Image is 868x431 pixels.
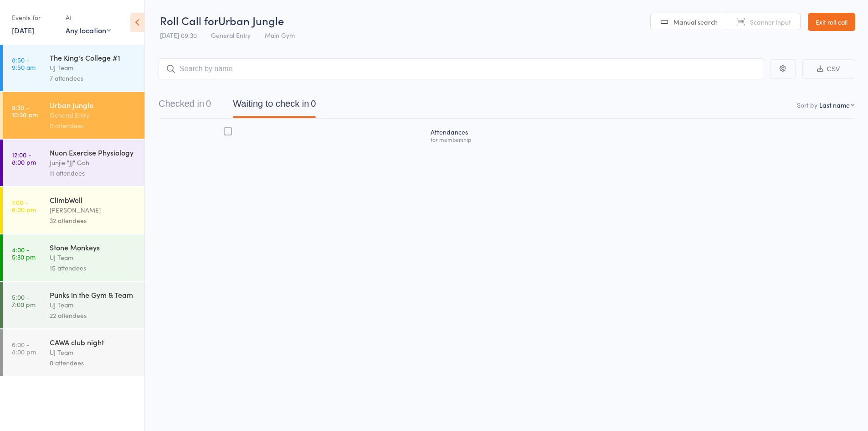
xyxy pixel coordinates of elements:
[750,17,791,26] span: Scanner input
[3,282,144,328] a: 5:00 -7:00 pmPunks in the Gym & TeamUJ Team22 attendees
[160,13,218,28] span: Roll Call for
[50,337,137,347] div: CAWA club night
[12,104,38,118] time: 9:30 - 10:30 pm
[12,198,36,213] time: 1:00 - 6:00 pm
[431,136,851,142] div: for membership
[3,92,144,139] a: 9:30 -10:30 pmUrban JungleGeneral Entry0 attendees
[218,13,284,28] span: Urban Jungle
[159,58,763,79] input: Search by name
[12,341,36,355] time: 6:00 - 8:00 pm
[12,246,36,260] time: 4:00 - 5:30 pm
[66,10,111,25] div: At
[797,100,817,109] label: Sort by
[233,94,316,118] button: Waiting to check in0
[50,157,137,168] div: Junjie "JJ" Goh
[160,31,197,40] span: [DATE] 09:30
[3,329,144,376] a: 6:00 -8:00 pmCAWA club nightUJ Team0 attendees
[50,62,137,73] div: UJ Team
[206,99,211,109] div: 0
[808,13,855,31] a: Exit roll call
[12,56,36,71] time: 8:50 - 9:50 am
[50,347,137,358] div: UJ Team
[50,263,137,273] div: 15 attendees
[50,195,137,205] div: ClimbWell
[265,31,295,40] span: Main Gym
[50,310,137,321] div: 22 attendees
[3,140,144,186] a: 12:00 -8:00 pmNuon Exercise PhysiologyJunjie "JJ" Goh11 attendees
[50,52,137,62] div: The King's College #1
[3,187,144,234] a: 1:00 -6:00 pmClimbWell[PERSON_NAME]32 attendees
[819,100,850,109] div: Last name
[50,252,137,263] div: UJ Team
[3,45,144,91] a: 8:50 -9:50 amThe King's College #1UJ Team7 attendees
[3,234,144,281] a: 4:00 -5:30 pmStone MonkeysUJ Team15 attendees
[12,293,36,308] time: 5:00 - 7:00 pm
[427,123,854,147] div: Atten­dances
[50,300,137,310] div: UJ Team
[12,25,34,35] a: [DATE]
[159,94,211,118] button: Checked in0
[50,100,137,110] div: Urban Jungle
[50,215,137,226] div: 32 attendees
[802,59,854,79] button: CSV
[50,110,137,120] div: General Entry
[12,10,56,25] div: Events for
[50,120,137,131] div: 0 attendees
[50,358,137,368] div: 0 attendees
[50,73,137,83] div: 7 attendees
[50,242,137,252] div: Stone Monkeys
[12,151,36,166] time: 12:00 - 8:00 pm
[50,205,137,215] div: [PERSON_NAME]
[50,168,137,178] div: 11 attendees
[311,99,316,109] div: 0
[50,290,137,300] div: Punks in the Gym & Team
[673,17,718,26] span: Manual search
[66,25,111,35] div: Any location
[211,31,251,40] span: General Entry
[50,147,137,157] div: Nuon Exercise Physiology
